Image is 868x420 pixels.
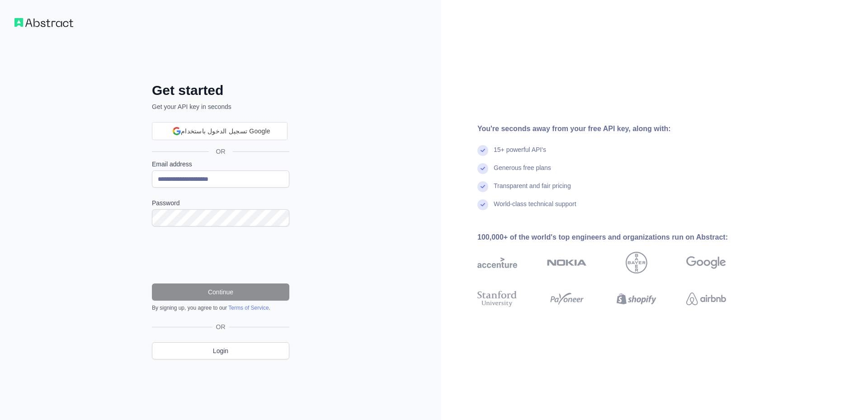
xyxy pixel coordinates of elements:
div: Generous free plans [494,163,551,181]
a: Login [152,342,289,359]
img: google [686,252,726,274]
span: OR [212,322,229,331]
img: bayer [626,252,647,274]
div: 15+ powerful API's [494,145,546,163]
label: Password [152,198,289,208]
a: Terms of Service [228,305,269,311]
img: check mark [477,199,488,210]
button: Continue [152,283,289,301]
span: OR [209,147,233,156]
img: check mark [477,163,488,174]
img: payoneer [547,289,587,309]
img: shopify [617,289,656,309]
div: تسجيل الدخول باستخدام Google [152,122,288,140]
iframe: reCAPTCHA [152,237,289,273]
img: check mark [477,181,488,192]
h2: Get started [152,82,289,99]
img: Workflow [14,18,73,27]
img: accenture [477,252,517,274]
div: Transparent and fair pricing [494,181,571,199]
div: By signing up, you agree to our . [152,304,289,311]
div: World-class technical support [494,199,576,217]
div: 100,000+ of the world's top engineers and organizations run on Abstract: [477,232,755,243]
p: Get your API key in seconds [152,102,289,111]
label: Email address [152,160,289,169]
img: airbnb [686,289,726,309]
img: check mark [477,145,488,156]
img: nokia [547,252,587,274]
img: stanford university [477,289,517,309]
span: تسجيل الدخول باستخدام Google [181,127,270,136]
div: You're seconds away from your free API key, along with: [477,123,755,134]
